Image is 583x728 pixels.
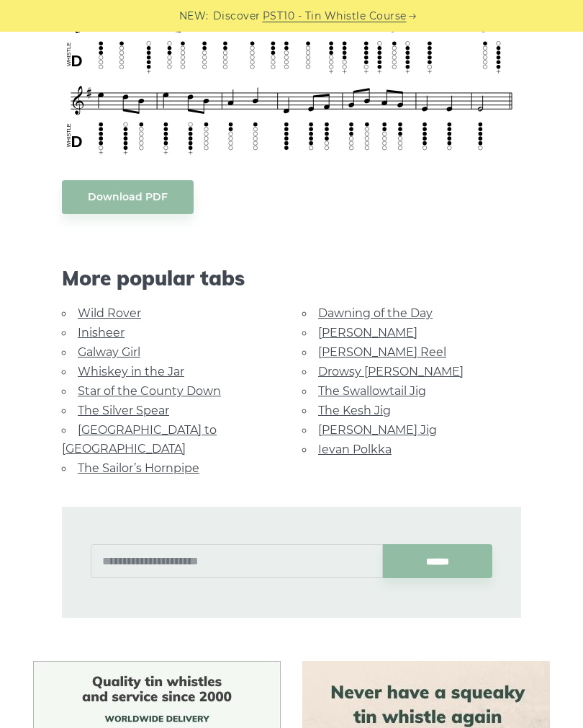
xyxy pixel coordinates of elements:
[78,404,169,417] a: The Silver Spear
[318,384,426,398] a: The Swallowtail Jig
[78,384,221,398] a: Star of the County Down
[318,306,433,320] a: Dawning of the Day
[318,326,417,339] a: [PERSON_NAME]
[78,306,141,320] a: Wild Rover
[318,345,446,359] a: [PERSON_NAME] Reel
[62,180,194,214] a: Download PDF
[62,423,217,456] a: [GEOGRAPHIC_DATA] to [GEOGRAPHIC_DATA]
[213,8,261,25] span: Discover
[263,8,407,25] a: PST10 - Tin Whistle Course
[318,365,464,378] a: Drowsy [PERSON_NAME]
[62,266,521,290] span: More popular tabs
[78,326,125,339] a: Inisheer
[318,443,392,456] a: Ievan Polkka
[318,423,437,437] a: [PERSON_NAME] Jig
[78,345,140,359] a: Galway Girl
[78,461,199,475] a: The Sailor’s Hornpipe
[78,365,184,378] a: Whiskey in the Jar
[179,8,209,25] span: NEW:
[318,404,391,417] a: The Kesh Jig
